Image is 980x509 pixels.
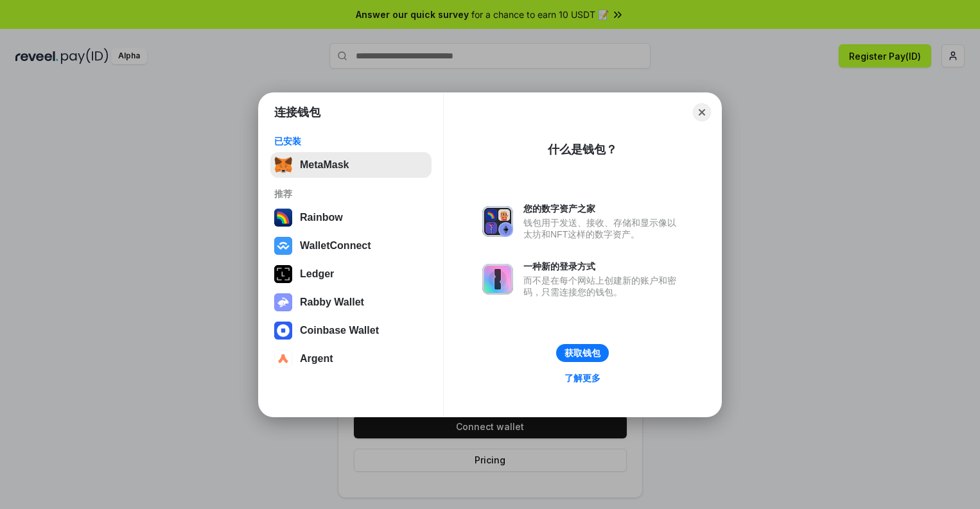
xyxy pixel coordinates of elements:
div: 获取钱包 [564,347,600,359]
div: WalletConnect [300,240,371,252]
div: Ledger [300,268,334,280]
div: 而不是在每个网站上创建新的账户和密码，只需连接您的钱包。 [523,275,683,298]
img: svg+xml,%3Csvg%20width%3D%2228%22%20height%3D%2228%22%20viewBox%3D%220%200%2028%2028%22%20fill%3D... [274,350,292,368]
img: svg+xml,%3Csvg%20xmlns%3D%22http%3A%2F%2Fwww.w3.org%2F2000%2Fsvg%22%20fill%3D%22none%22%20viewBox... [274,293,292,311]
img: svg+xml,%3Csvg%20xmlns%3D%22http%3A%2F%2Fwww.w3.org%2F2000%2Fsvg%22%20width%3D%2228%22%20height%3... [274,265,292,283]
button: Coinbase Wallet [270,318,432,343]
div: 已安装 [274,135,428,147]
div: 什么是钱包？ [548,142,617,157]
button: Argent [270,346,432,372]
button: Close [693,103,711,121]
button: Rabby Wallet [270,289,432,315]
div: 钱包用于发送、接收、存储和显示像以太坊和NFT这样的数字资产。 [523,217,683,240]
div: Argent [300,353,333,365]
button: Ledger [270,261,432,287]
div: Rabby Wallet [300,297,364,308]
button: Rainbow [270,205,432,230]
div: MetaMask [300,159,349,171]
div: Rainbow [300,212,343,223]
img: svg+xml,%3Csvg%20width%3D%22120%22%20height%3D%22120%22%20viewBox%3D%220%200%20120%20120%22%20fil... [274,209,292,227]
div: Coinbase Wallet [300,325,379,336]
img: svg+xml,%3Csvg%20width%3D%2228%22%20height%3D%2228%22%20viewBox%3D%220%200%2028%2028%22%20fill%3D... [274,322,292,340]
button: WalletConnect [270,233,432,259]
div: 您的数字资产之家 [523,203,683,214]
div: 一种新的登录方式 [523,261,683,272]
img: svg+xml,%3Csvg%20xmlns%3D%22http%3A%2F%2Fwww.w3.org%2F2000%2Fsvg%22%20fill%3D%22none%22%20viewBox... [482,264,513,295]
img: svg+xml,%3Csvg%20xmlns%3D%22http%3A%2F%2Fwww.w3.org%2F2000%2Fsvg%22%20fill%3D%22none%22%20viewBox... [482,206,513,237]
h1: 连接钱包 [274,105,320,120]
button: MetaMask [270,152,432,178]
img: svg+xml,%3Csvg%20width%3D%2228%22%20height%3D%2228%22%20viewBox%3D%220%200%2028%2028%22%20fill%3D... [274,237,292,255]
button: 获取钱包 [556,344,609,362]
a: 了解更多 [557,370,608,386]
img: svg+xml,%3Csvg%20fill%3D%22none%22%20height%3D%2233%22%20viewBox%3D%220%200%2035%2033%22%20width%... [274,156,292,174]
div: 了解更多 [564,372,600,384]
div: 推荐 [274,188,428,200]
